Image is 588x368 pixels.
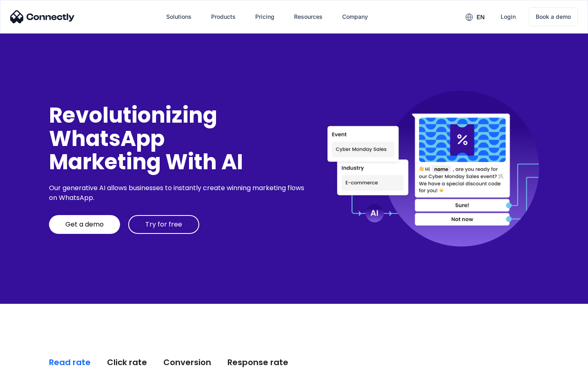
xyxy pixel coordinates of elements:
div: Products [211,11,236,22]
a: Login [494,7,522,27]
div: Our generative AI allows businesses to instantly create winning marketing flows on WhatsApp. [49,183,307,203]
a: Pricing [249,7,281,27]
div: Pricing [255,11,274,22]
div: en [477,11,485,23]
a: Book a demo [529,7,578,26]
div: Company [342,11,368,22]
a: Get a demo [49,215,120,234]
div: Get a demo [65,220,104,229]
div: Conversion [163,357,211,368]
div: Solutions [166,11,192,22]
a: Try for free [128,215,199,234]
div: Response rate [227,357,288,368]
div: Revolutionizing WhatsApp Marketing With AI [49,103,307,174]
div: Try for free [145,220,182,229]
div: Resources [294,11,323,22]
div: Login [501,11,516,22]
div: Click rate [107,357,147,368]
img: Connectly Logo [10,10,75,23]
div: Read rate [49,357,91,368]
